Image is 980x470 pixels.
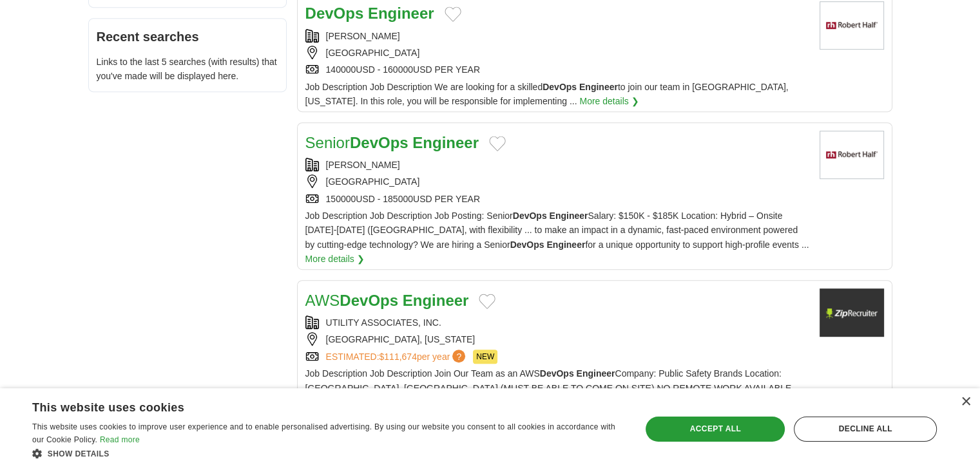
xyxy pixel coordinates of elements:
span: Show details [48,449,110,458]
div: UTILITY ASSOCIATES, INC. [305,315,809,330]
button: Add to favorite jobs [489,136,506,151]
strong: DevOps [340,292,398,309]
strong: DevOps [350,134,408,151]
p: Links to the last 5 searches (with results) that you've made will be displayed here. [97,55,278,84]
span: This website uses cookies to improve user experience and to enable personalised advertising. By u... [32,422,615,444]
a: More details ❯ [305,252,365,266]
a: Read more, opens a new window [100,435,140,444]
strong: Engineer [549,211,588,221]
img: Robert Half logo [820,1,884,50]
button: Add to favorite jobs [445,6,461,22]
div: [GEOGRAPHIC_DATA] [305,46,809,60]
a: ESTIMATED:$111,674per year? [326,350,468,364]
a: AWSDevOps Engineer [305,292,469,309]
a: More details ❯ [579,94,639,108]
div: Decline all [794,417,937,441]
img: Robert Half logo [820,131,884,179]
strong: DevOps [513,211,547,221]
div: [GEOGRAPHIC_DATA], [US_STATE] [305,332,809,346]
a: [PERSON_NAME] [326,160,400,170]
strong: DevOps [540,368,574,379]
div: Show details [32,447,623,460]
strong: Engineer [546,240,585,250]
div: 140000USD - 160000USD PER YEAR [305,62,809,77]
strong: Engineer [576,368,615,379]
button: Add to favorite jobs [479,294,495,309]
strong: Engineer [412,134,479,151]
h2: Recent searches [97,26,278,47]
div: Accept all [646,417,785,441]
span: NEW [473,350,497,364]
strong: Engineer [579,82,618,92]
div: Close [961,397,970,407]
strong: DevOps [510,240,544,250]
div: [GEOGRAPHIC_DATA] [305,174,809,189]
img: Company logo [820,288,884,337]
span: Job Description Job Description Join Our Team as an AWS Company: Public Safety Brands Location: [... [305,368,802,422]
span: $111,674 [379,352,416,362]
strong: DevOps [543,82,577,92]
a: [PERSON_NAME] [326,31,400,41]
strong: Engineer [368,5,434,22]
a: DevOps Engineer [305,5,434,22]
strong: Engineer [403,292,469,309]
span: ? [452,350,465,362]
div: This website uses cookies [32,396,591,415]
div: 150000USD - 185000USD PER YEAR [305,192,809,206]
a: SeniorDevOps Engineer [305,134,479,151]
span: Job Description Job Description Job Posting: Senior Salary: $150K - $185K Location: Hybrid – Onsi... [305,211,809,250]
span: Job Description Job Description We are looking for a skilled to join our team in [GEOGRAPHIC_DATA... [305,82,789,106]
strong: DevOps [305,5,364,22]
